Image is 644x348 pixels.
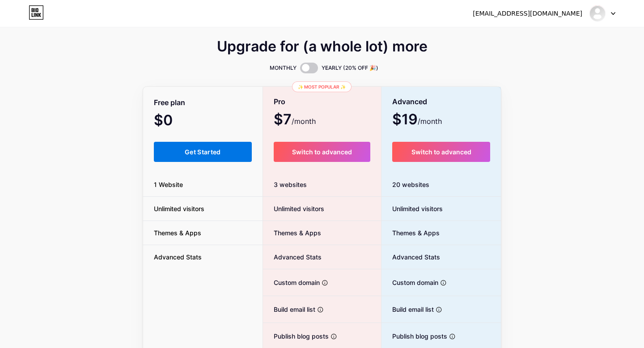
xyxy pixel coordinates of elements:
span: Advanced Stats [263,252,322,262]
span: Custom domain [381,278,438,287]
img: quantaworks [589,5,606,22]
button: Get Started [154,142,252,162]
span: Switch to advanced [292,148,352,156]
span: Build email list [381,305,434,314]
button: Switch to advanced [392,142,490,162]
span: /month [292,116,316,127]
span: Build email list [263,305,315,314]
div: [EMAIL_ADDRESS][DOMAIN_NAME] [473,9,582,18]
span: MONTHLY [270,64,297,72]
div: ✨ Most popular ✨ [292,81,352,92]
span: Unlimited visitors [263,204,324,213]
span: Publish blog posts [381,331,447,341]
span: Get Started [185,148,221,156]
span: Themes & Apps [143,228,212,238]
span: YEARLY (20% OFF 🎉) [322,64,378,72]
span: Advanced [392,94,427,110]
span: $0 [154,115,197,127]
button: Switch to advanced [274,142,371,162]
span: Pro [274,94,285,110]
span: Unlimited visitors [143,204,215,213]
span: $19 [392,114,442,127]
span: Custom domain [263,278,320,287]
span: $7 [274,114,316,127]
span: Themes & Apps [263,228,321,238]
span: Switch to advanced [411,148,471,156]
span: 1 Website [143,180,194,189]
span: /month [418,116,442,127]
span: Advanced Stats [143,252,212,262]
span: Upgrade for (a whole lot) more [217,41,428,52]
span: Themes & Apps [381,228,440,238]
div: 3 websites [263,173,381,197]
span: Publish blog posts [263,331,329,341]
div: 20 websites [381,173,501,197]
span: Unlimited visitors [381,204,443,213]
span: Free plan [154,95,185,110]
span: Advanced Stats [381,252,440,262]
